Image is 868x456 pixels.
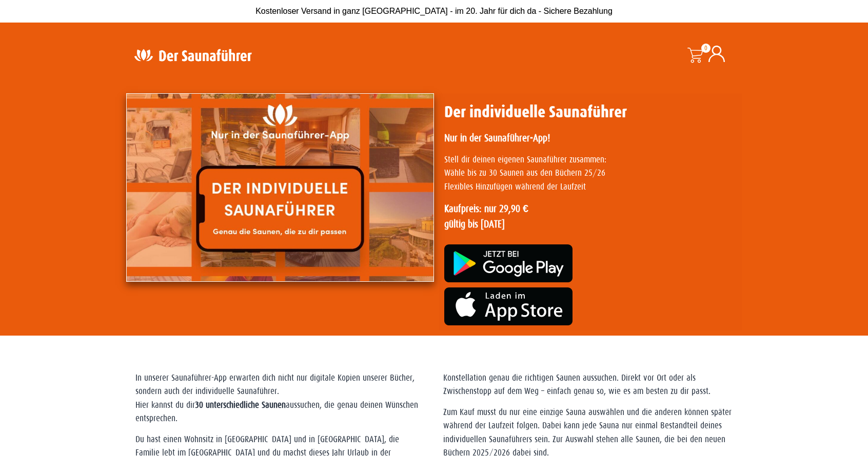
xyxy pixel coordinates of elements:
h1: Der individuelle Saunaführer [444,102,737,122]
strong: Kaufpreis: nur 29,90 € gültig bis [DATE] [444,203,528,230]
strong: 30 unterschiedliche Saunen [195,400,286,410]
span: 0 [701,44,711,53]
p: Stell dir deinen eigenen Saunaführer zusammen: Wähle bis zu 30 Saunen aus den Büchern 25/26 Flexi... [444,153,737,194]
span: Kostenloser Versand in ganz [GEOGRAPHIC_DATA] - im 20. Jahr für dich da - Sichere Bezahlung [255,7,613,15]
p: In unserer Saunaführer-App erwarten dich nicht nur digitale Kopien unserer Bücher, sondern auch d... [135,371,425,426]
strong: Nur in der Saunaführer-App! [444,132,550,143]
